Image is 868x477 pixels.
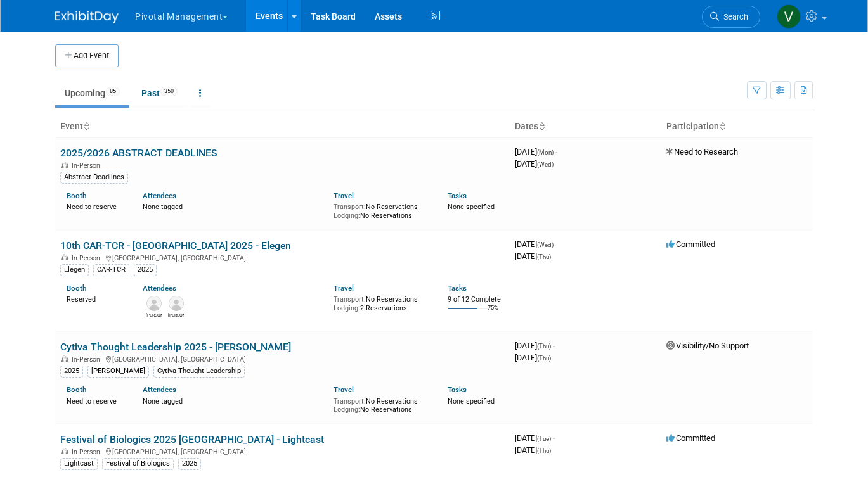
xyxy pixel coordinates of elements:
[555,239,557,249] span: -
[178,458,201,469] div: 2025
[143,191,176,200] a: Attendees
[661,116,813,137] th: Participation
[555,147,557,156] span: -
[515,433,555,443] span: [DATE]
[515,239,557,249] span: [DATE]
[334,284,354,293] a: Travel
[334,191,354,200] a: Travel
[60,353,505,364] div: [GEOGRAPHIC_DATA], [GEOGRAPHIC_DATA]
[334,397,366,405] span: Transport:
[61,162,68,168] img: In-Person Event
[334,295,366,303] span: Transport:
[515,353,551,362] span: [DATE]
[60,446,505,456] div: [GEOGRAPHIC_DATA], [GEOGRAPHIC_DATA]
[67,293,124,304] div: Reserved
[537,241,554,248] span: (Wed)
[93,264,129,276] div: CAR-TCR
[60,458,98,469] div: Lightcast
[146,296,162,311] img: Connor Wies
[334,385,354,394] a: Travel
[72,254,104,262] span: In-Person
[537,435,551,442] span: (Tue)
[106,87,120,96] span: 85
[60,239,291,251] a: 10th CAR-TCR - [GEOGRAPHIC_DATA] 2025 - Elegen
[72,162,104,170] span: In-Person
[537,343,551,350] span: (Thu)
[60,341,291,353] a: Cytiva Thought Leadership 2025 - [PERSON_NAME]
[666,433,715,443] span: Committed
[334,200,429,220] div: No Reservations No Reservations
[55,116,510,137] th: Event
[55,44,119,67] button: Add Event
[448,191,467,200] a: Tasks
[61,355,68,362] img: In-Person Event
[72,355,104,364] span: In-Person
[777,4,801,29] img: Valerie Weld
[67,284,86,293] a: Booth
[60,366,83,377] div: 2025
[67,395,124,406] div: Need to reserve
[537,161,554,168] span: (Wed)
[160,87,178,96] span: 350
[61,448,68,454] img: In-Person Event
[87,366,149,377] div: [PERSON_NAME]
[515,341,555,350] span: [DATE]
[537,355,551,362] span: (Thu)
[448,295,505,304] div: 9 of 12 Complete
[538,121,545,131] a: Sort by Start Date
[67,200,124,212] div: Need to reserve
[448,397,495,405] span: None specified
[537,447,551,454] span: (Thu)
[60,264,89,276] div: Elegen
[666,147,738,156] span: Need to Research
[515,445,551,455] span: [DATE]
[702,6,760,28] a: Search
[334,405,360,414] span: Lodging:
[334,395,429,414] div: No Reservations No Reservations
[60,252,505,262] div: [GEOGRAPHIC_DATA], [GEOGRAPHIC_DATA]
[83,121,89,131] a: Sort by Event Name
[719,12,748,22] span: Search
[61,254,68,260] img: In-Person Event
[666,239,715,249] span: Committed
[60,433,324,445] a: Festival of Biologics 2025 [GEOGRAPHIC_DATA] - Lightcast
[72,448,104,456] span: In-Person
[143,385,176,394] a: Attendees
[169,296,184,311] img: Nicholas McGlincy
[719,121,725,131] a: Sort by Participation Type
[143,395,323,406] div: None tagged
[448,284,467,293] a: Tasks
[55,11,119,23] img: ExhibitDay
[134,264,157,276] div: 2025
[143,284,176,293] a: Attendees
[515,159,554,169] span: [DATE]
[67,191,86,200] a: Booth
[488,305,498,322] td: 75%
[153,366,245,377] div: Cytiva Thought Leadership
[334,293,429,312] div: No Reservations 2 Reservations
[537,253,551,260] span: (Thu)
[334,304,360,312] span: Lodging:
[537,149,554,156] span: (Mon)
[60,172,128,183] div: Abstract Deadlines
[55,81,129,105] a: Upcoming85
[168,311,184,319] div: Nicholas McGlincy
[448,385,467,394] a: Tasks
[60,147,217,159] a: 2025/2026 ABSTRACT DEADLINES
[553,341,555,350] span: -
[132,81,187,105] a: Past350
[666,341,749,350] span: Visibility/No Support
[102,458,174,469] div: Festival of Biologics
[510,116,661,137] th: Dates
[448,203,495,211] span: None specified
[334,203,366,211] span: Transport:
[143,200,323,212] div: None tagged
[67,385,86,394] a: Booth
[553,433,555,443] span: -
[515,251,551,261] span: [DATE]
[515,147,557,156] span: [DATE]
[146,311,162,319] div: Connor Wies
[334,212,360,220] span: Lodging:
